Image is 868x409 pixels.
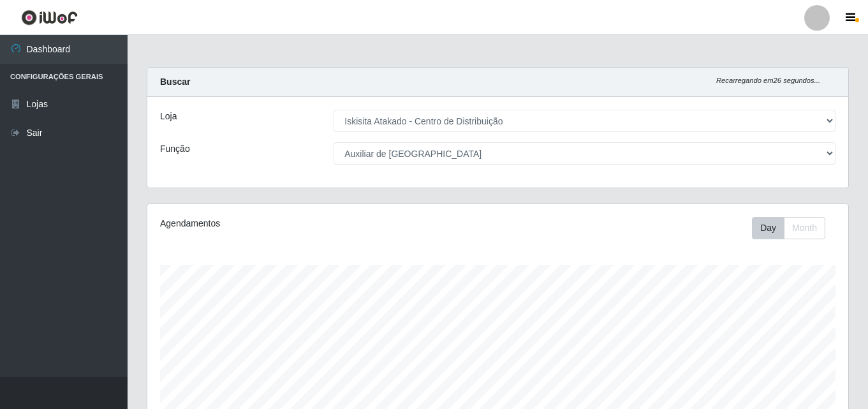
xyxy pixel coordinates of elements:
[784,217,825,239] button: Month
[160,142,190,156] label: Função
[160,77,190,87] strong: Buscar
[160,110,177,123] label: Loja
[752,217,825,239] div: First group
[752,217,784,239] button: Day
[21,10,78,26] img: CoreUI Logo
[752,217,835,239] div: Toolbar with button groups
[160,217,430,230] div: Agendamentos
[716,77,820,84] i: Recarregando em 26 segundos...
